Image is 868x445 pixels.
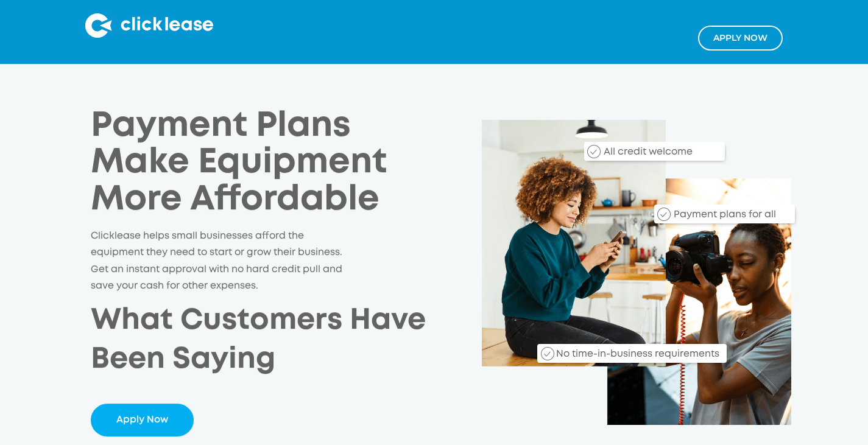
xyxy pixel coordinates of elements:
[85,13,213,38] img: Clicklease logo
[550,348,727,362] div: No time-in-business requirements
[91,108,402,219] h1: Payment Plans Make Equipment More Affordable
[91,228,348,295] p: Clicklease helps small businesses afford the equipment they need to start or grow their business....
[598,145,725,159] div: All credit welcome
[587,144,601,158] img: Checkmark_callout
[91,404,194,436] a: Apply Now
[657,207,671,220] img: Checkmark_callout
[668,208,795,222] div: Payment plans for all
[91,301,426,379] h2: What Customers Have Been Saying
[482,120,791,425] img: Clicklease_customers
[698,26,783,51] a: Apply NOw
[541,347,554,360] img: Checkmark_callout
